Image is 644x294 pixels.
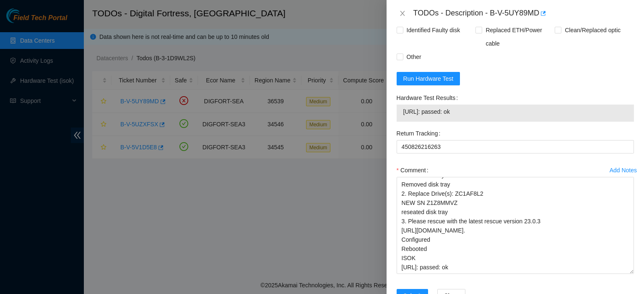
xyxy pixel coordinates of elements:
[403,23,464,37] span: Identified Faulty disk
[397,164,432,177] label: Comment
[397,127,444,140] label: Return Tracking
[609,164,637,177] button: Add Notes
[397,140,634,153] input: Return Tracking
[403,74,454,83] span: Run Hardware Test
[561,23,624,37] span: Clean/Replaced optic
[397,91,461,105] label: Hardware Test Results
[397,72,460,85] button: Run Hardware Test
[403,50,425,64] span: Other
[482,23,555,50] span: Replaced ETH/Power cable
[403,107,627,116] span: [URL]: passed: ok
[399,10,406,17] span: close
[397,177,634,274] textarea: Comment
[610,167,637,173] div: Add Notes
[413,7,634,20] div: TODOs - Description - B-V-5UY89MD
[397,10,408,18] button: Close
